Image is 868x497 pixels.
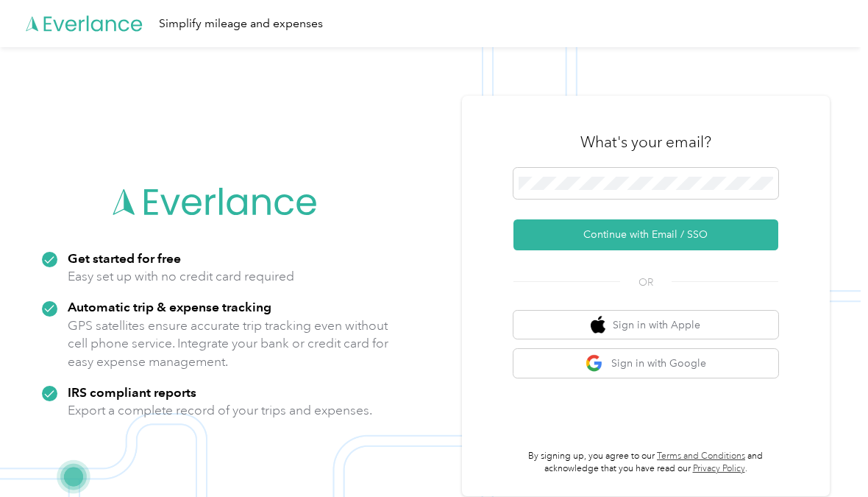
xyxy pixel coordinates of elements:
h3: What's your email? [580,132,711,152]
button: google logoSign in with Google [513,349,778,378]
button: Continue with Email / SSO [513,219,778,250]
p: By signing up, you agree to our and acknowledge that you have read our . [513,450,778,476]
strong: Get started for free [68,250,181,266]
button: apple logoSign in with Apple [513,311,778,339]
div: Simplify mileage and expenses [159,15,323,33]
strong: Automatic trip & expense tracking [68,299,271,314]
a: Terms and Conditions [657,451,745,462]
span: OR [620,275,672,290]
p: Easy set up with no credit card required [68,267,294,286]
img: apple logo [591,316,605,334]
p: Export a complete record of your trips and expenses. [68,401,372,420]
strong: IRS compliant reports [68,384,196,400]
p: GPS satellites ensure accurate trip tracking even without cell phone service. Integrate your bank... [68,317,389,371]
img: google logo [586,354,604,373]
a: Privacy Policy [693,463,745,474]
